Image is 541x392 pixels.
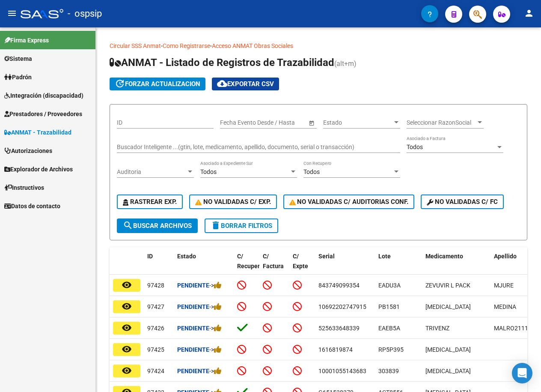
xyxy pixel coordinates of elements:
[234,247,259,285] datatable-header-cell: C/ Recupero
[200,168,217,175] span: Todos
[122,301,132,311] mat-icon: remove_red_eye
[425,253,463,260] span: Medicamento
[422,247,490,285] datatable-header-cell: Medicamento
[512,363,532,383] div: Open Intercom Messenger
[217,80,274,88] span: Exportar CSV
[307,118,316,127] button: Open calendar
[177,325,209,332] strong: Pendiente
[212,78,279,90] button: Exportar CSV
[4,146,52,156] span: Autorizaciones
[259,247,289,285] datatable-header-cell: C/ Factura
[177,303,209,310] strong: Pendiente
[375,247,422,285] datatable-header-cell: Lote
[315,247,375,285] datatable-header-cell: Serial
[494,303,516,310] span: MEDINA
[144,247,174,285] datatable-header-cell: ID
[177,368,209,374] strong: Pendiente
[318,368,366,374] span: 10001055143683
[407,144,423,150] span: Todos
[209,282,222,289] span: ->
[283,195,415,209] button: No Validadas c/ Auditorias Conf.
[425,346,471,353] span: [MEDICAL_DATA]
[217,78,227,89] mat-icon: cloud_download
[425,325,449,332] span: TRIVENZ
[378,282,401,289] span: EADU3A
[4,165,73,174] span: Explorador de Archivos
[237,253,263,269] span: C/ Recupero
[318,303,366,310] span: 10692202747915
[110,78,205,90] button: forzar actualizacion
[421,195,504,209] button: No validadas c/ FC
[117,168,186,176] span: Auditoria
[7,8,17,18] mat-icon: menu
[205,218,278,233] button: Borrar Filtros
[254,119,296,126] input: End date
[209,368,222,374] span: ->
[147,253,153,260] span: ID
[220,119,247,126] input: Start date
[494,253,517,260] span: Apellido
[123,222,192,230] span: Buscar Archivos
[4,109,82,119] span: Prestadores / Proveedores
[318,282,360,289] span: 843749099354
[263,253,284,269] span: C/ Factura
[378,253,391,260] span: Lote
[189,195,277,209] button: No Validadas c/ Exp.
[147,303,164,310] span: 97427
[174,247,234,285] datatable-header-cell: Estado
[334,60,357,68] span: (alt+m)
[407,119,476,126] span: Seleccionar RazonSocial
[4,128,71,137] span: ANMAT - Trazabilidad
[378,368,399,374] span: 303839
[524,8,534,18] mat-icon: person
[147,325,164,332] span: 97426
[293,253,308,269] span: C/ Expte
[293,42,368,49] a: Documentacion trazabilidad
[68,4,102,23] span: - ospsip
[147,346,164,353] span: 97425
[4,201,60,211] span: Datos de contacto
[318,253,335,260] span: Serial
[123,220,133,230] mat-icon: search
[209,325,222,332] span: ->
[177,253,196,260] span: Estado
[110,57,334,69] span: ANMAT - Listado de Registros de Trazabilidad
[163,42,210,49] a: Como Registrarse
[122,344,132,354] mat-icon: remove_red_eye
[209,303,222,310] span: ->
[110,41,527,51] p: - -
[289,247,315,285] datatable-header-cell: C/ Expte
[122,280,132,290] mat-icon: remove_red_eye
[115,78,125,89] mat-icon: update
[177,346,209,353] strong: Pendiente
[4,54,32,63] span: Sistema
[427,198,498,206] span: No validadas c/ FC
[425,282,470,289] span: ZEVUVIR L PACK
[122,323,132,333] mat-icon: remove_red_eye
[4,72,32,82] span: Padrón
[303,168,320,175] span: Todos
[425,368,471,374] span: [MEDICAL_DATA]
[318,346,353,353] span: 1616819874
[211,220,221,230] mat-icon: delete
[195,198,271,206] span: No Validadas c/ Exp.
[147,368,164,374] span: 97424
[122,365,132,376] mat-icon: remove_red_eye
[147,282,164,289] span: 97428
[4,36,49,45] span: Firma Express
[117,195,183,209] button: Rastrear Exp.
[425,303,471,310] span: [MEDICAL_DATA]
[378,303,400,310] span: PB1581
[4,183,44,192] span: Instructivos
[209,346,222,353] span: ->
[212,42,293,49] a: Acceso ANMAT Obras Sociales
[4,91,83,100] span: Integración (discapacidad)
[323,119,392,126] span: Estado
[289,198,409,206] span: No Validadas c/ Auditorias Conf.
[494,282,514,289] span: MJURE
[378,346,404,353] span: RP5P395
[117,218,198,233] button: Buscar Archivos
[378,325,400,332] span: EAEB5A
[211,222,272,230] span: Borrar Filtros
[110,42,161,49] a: Circular SSS Anmat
